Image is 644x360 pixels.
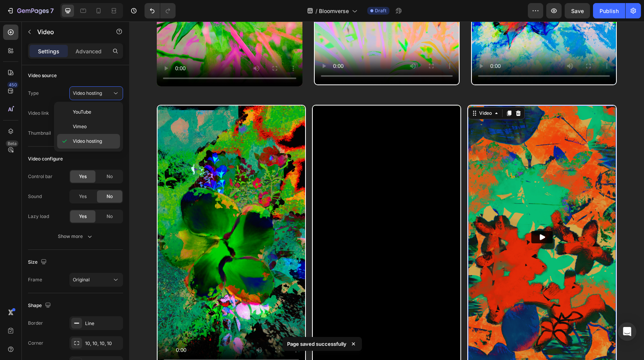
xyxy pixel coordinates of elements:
[319,7,349,15] span: Bloomverse
[28,90,39,97] div: Type
[28,84,176,347] video: Video
[28,213,49,220] div: Lazy load
[402,210,424,222] button: Play
[73,123,87,130] span: Vimeo
[79,213,87,220] span: Yes
[79,173,87,180] span: Yes
[287,340,347,348] p: Page saved successfully
[571,8,584,14] span: Save
[28,130,51,137] div: Thumbnail
[348,88,364,95] div: Video
[58,233,94,240] div: Show more
[79,193,87,200] span: Yes
[315,7,317,15] span: /
[28,320,43,327] div: Border
[618,322,636,341] div: Open Intercom Messenger
[339,84,486,347] img: Alt image
[129,21,644,360] iframe: Design area
[28,257,48,268] div: Size
[73,138,102,145] span: Video hosting
[50,6,54,15] p: 7
[85,320,121,327] div: Line
[28,110,49,117] div: Video link
[69,273,123,287] button: Original
[76,47,102,55] p: Advanced
[28,173,53,180] div: Control bar
[85,340,121,347] div: 10, 10, 10, 10
[107,193,113,200] span: No
[73,109,91,116] span: YouTube
[28,193,42,200] div: Sound
[38,47,59,55] p: Settings
[73,90,102,96] span: Video hosting
[28,155,63,162] div: Video configure
[375,7,386,14] span: Draft
[593,3,625,18] button: Publish
[600,7,619,15] div: Publish
[28,340,43,347] div: Corner
[6,140,18,147] div: Beta
[145,3,176,18] div: Undo/Redo
[69,86,123,100] button: Video hosting
[107,173,113,180] span: No
[3,3,57,18] button: 7
[28,72,57,79] div: Video source
[28,230,123,243] button: Show more
[73,277,90,282] span: Original
[565,3,590,18] button: Save
[7,82,18,88] div: 450
[37,27,102,36] p: Video
[28,301,53,311] div: Shape
[107,213,113,220] span: No
[28,276,42,283] div: Frame
[184,84,331,347] iframe: Video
